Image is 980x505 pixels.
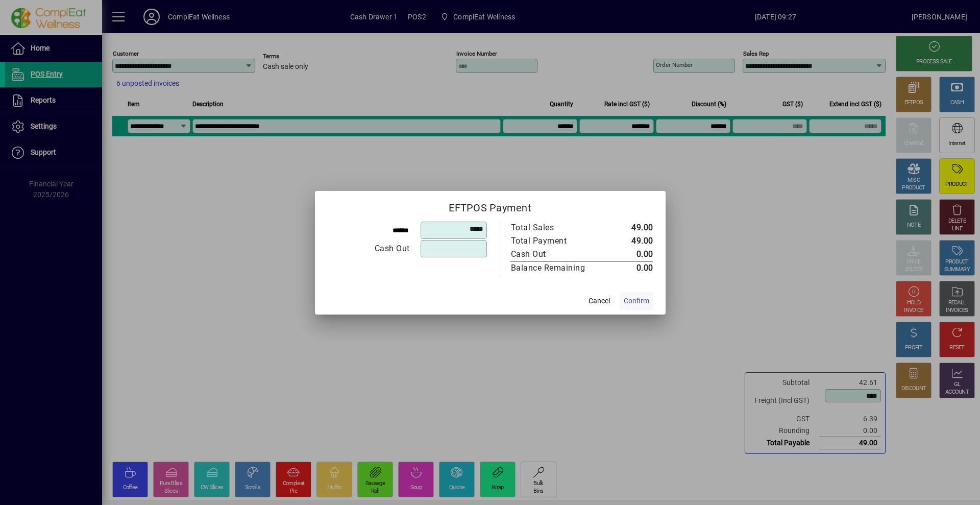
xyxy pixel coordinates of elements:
div: Cash Out [328,243,410,255]
span: Cancel [589,296,610,306]
button: Cancel [583,292,616,310]
div: Balance Remaining [511,262,597,274]
button: Confirm [620,292,653,310]
div: Cash Out [511,248,597,260]
span: Confirm [624,296,649,306]
td: 49.00 [607,234,653,248]
td: 0.00 [607,261,653,275]
td: 0.00 [607,248,653,261]
td: Total Payment [510,234,607,248]
td: 49.00 [607,221,653,234]
td: Total Sales [510,221,607,234]
h2: EFTPOS Payment [315,191,666,221]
